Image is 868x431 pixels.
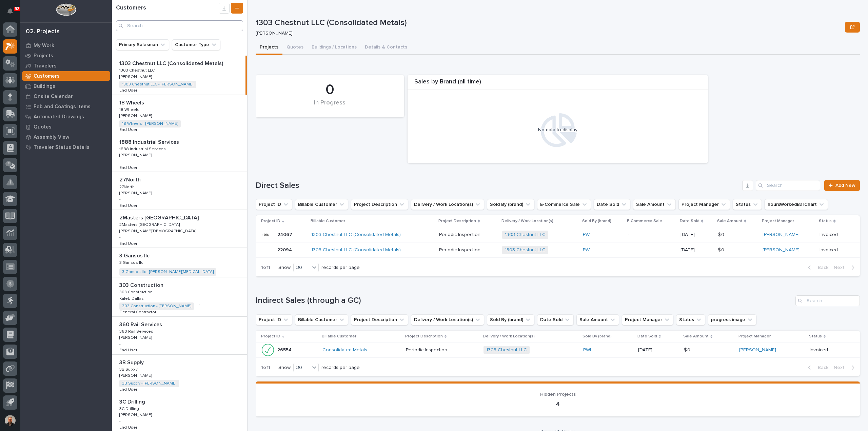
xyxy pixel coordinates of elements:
[112,134,247,172] a: 1888 Industrial Services1888 Industrial Services 1888 Industrial Services1888 Industrial Services...
[119,397,146,405] p: 3C Drilling
[119,424,139,430] p: End User
[583,247,591,253] a: PWI
[116,20,243,31] input: Search
[501,217,553,225] p: Delivery / Work Location(s)
[628,247,675,253] p: -
[756,180,820,191] input: Search
[261,333,280,340] p: Project ID
[119,281,165,289] p: 303 Construction
[256,41,282,55] button: Projects
[594,199,630,210] button: Date Sold
[583,232,591,238] a: PWI
[351,199,408,210] button: Project Description
[122,121,178,126] a: 18 Wheels - [PERSON_NAME]
[119,240,139,246] p: End User
[122,82,193,87] a: 1303 Chestnut LLC - [PERSON_NAME]
[119,213,200,221] p: 2Masters [GEOGRAPHIC_DATA]
[119,197,121,202] p: -
[197,304,200,308] span: + 1
[20,112,112,122] a: Automated Drawings
[20,142,112,152] a: Traveler Status Details
[738,333,771,340] p: Project Manager
[56,3,76,16] img: Workspace Logo
[763,247,800,253] a: [PERSON_NAME]
[438,217,476,225] p: Project Description
[583,347,591,353] a: PWI
[322,347,367,353] a: Consolidated Metals
[708,314,756,325] button: progress image
[112,172,247,210] a: 27North27North 27North27North [PERSON_NAME][PERSON_NAME] -End UserEnd User
[627,217,662,225] p: E-Commerce Sale
[676,314,705,325] button: Status
[112,248,247,277] a: 3 Gansos llc3 Gansos llc 3 Gansos llc3 Gansos llc 3 Gansos llc - [PERSON_NAME][MEDICAL_DATA]
[256,18,842,28] p: 1303 Chestnut LLC (Consolidated Metals)
[256,314,292,325] button: Project ID
[34,43,54,49] p: My Work
[256,359,276,376] p: 1 of 1
[256,199,292,210] button: Project ID
[119,405,140,411] p: 3C Drilling
[294,364,310,371] div: 30
[278,265,291,271] p: Show
[20,132,112,142] a: Assembly View
[20,101,112,112] a: Fab and Coatings Items
[680,232,712,238] p: [DATE]
[411,127,705,133] div: No data to display
[256,181,739,191] h1: Direct Sales
[824,180,860,191] a: Add New
[763,232,800,238] a: [PERSON_NAME]
[119,190,153,196] p: [PERSON_NAME]
[34,83,55,90] p: Buildings
[116,4,219,12] h1: Customers
[411,199,484,210] button: Delivery / Work Location(s)
[119,202,139,208] p: End User
[119,98,145,106] p: 18 Wheels
[321,365,360,371] p: records per page
[119,228,198,234] p: [PERSON_NAME][DEMOGRAPHIC_DATA]
[116,39,169,50] button: Primary Salesman
[112,317,247,355] a: 360 Rail Services360 Rail Services 360 Rail Services360 Rail Services [PERSON_NAME][PERSON_NAME] ...
[119,175,142,183] p: 27North
[256,259,276,276] p: 1 of 1
[112,56,247,95] a: 1303 Chestnut LLC (Consolidated Metals)1303 Chestnut LLC (Consolidated Metals) 1303 Chestnut LLC1...
[294,264,310,271] div: 30
[311,217,345,225] p: Billable Customer
[172,39,220,50] button: Customer Type
[119,259,144,265] p: 3 Gansos llc
[34,94,73,100] p: Onsite Calendar
[8,8,17,19] div: Notifications92
[119,309,158,315] p: General Contractor
[34,53,53,59] p: Projects
[486,347,527,353] a: 1303 Chestnut LLC
[119,366,139,372] p: 3B Supply
[361,41,411,55] button: Details & Contacts
[831,265,860,271] button: Next
[119,328,155,334] p: 360 Rail Services
[119,73,153,79] p: [PERSON_NAME]
[122,270,214,274] a: 3 Gansos llc - [PERSON_NAME][MEDICAL_DATA]
[718,231,726,238] p: $ 0
[122,381,176,386] a: 3B Supply - [PERSON_NAME]
[256,342,860,357] tr: 2655426554 Consolidated Metals Periodic InspectionPeriodic Inspection 1303 Chestnut LLC PWI [DATE...
[119,386,139,392] p: End User
[34,124,52,130] p: Quotes
[256,242,860,258] tr: 2209422094 1303 Chestnut LLC (Consolidated Metals) Periodic InspectionPeriodic Inspection 1303 Ch...
[311,247,401,253] a: 1303 Chestnut LLC (Consolidated Metals)
[34,73,60,79] p: Customers
[505,247,546,253] a: 1303 Chestnut LLC
[112,210,247,248] a: 2Masters [GEOGRAPHIC_DATA]2Masters [GEOGRAPHIC_DATA] 2Masters [GEOGRAPHIC_DATA]2Masters [GEOGRAPH...
[814,365,828,371] span: Back
[809,333,822,340] p: Status
[119,145,167,152] p: 1888 Industrial Services
[112,277,247,317] a: 303 Construction303 Construction 303 Construction303 Construction Kaleb DallasKaleb Dallas 303 Co...
[264,400,852,408] p: 4
[628,232,675,238] p: -
[351,314,408,325] button: Project Description
[684,346,692,353] p: $ 0
[119,342,121,347] p: -
[680,217,699,225] p: Date Sold
[321,265,360,271] p: records per page
[762,217,794,225] p: Project Manager
[119,289,154,295] p: 303 Construction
